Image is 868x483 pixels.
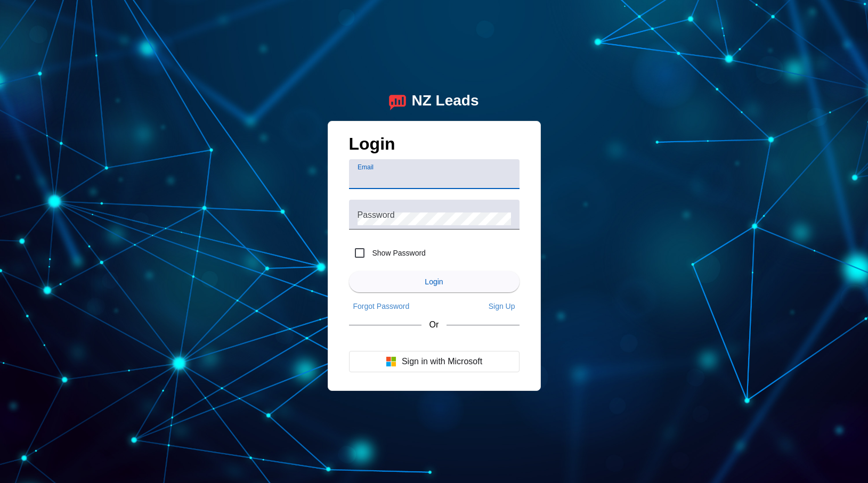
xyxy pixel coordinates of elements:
[411,92,478,110] div: NZ Leads
[349,134,520,159] h1: Login
[353,302,410,310] span: Forgot Password
[386,356,396,367] img: Microsoft logo
[389,92,406,110] img: logo
[358,163,374,170] mat-label: Email
[389,92,478,110] a: logoNZ Leads
[349,351,520,372] button: Sign in with Microsoft
[429,320,439,330] span: Or
[489,302,515,310] span: Sign Up
[358,210,395,219] mat-label: Password
[349,271,520,292] button: Login
[425,277,443,286] span: Login
[370,248,426,258] label: Show Password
